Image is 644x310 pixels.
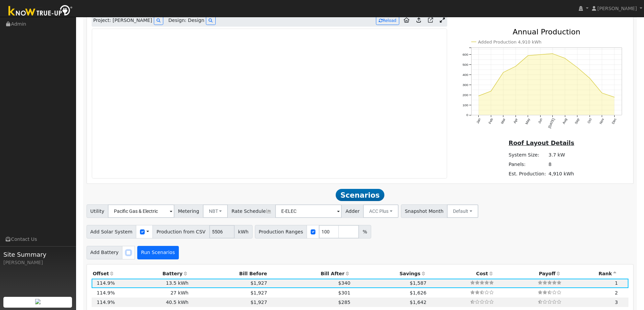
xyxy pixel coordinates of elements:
[462,63,468,66] text: 500
[203,204,228,218] button: NBT
[437,16,447,26] a: Expand Aurora window
[338,300,351,305] span: $285
[414,15,424,26] a: Upload consumption to Aurora project
[116,279,190,288] td: 13.5 kWh
[87,246,123,259] span: Add Battery
[477,95,480,97] circle: onclick=""
[507,150,547,160] td: System Size:
[512,28,580,36] text: Annual Production
[539,53,542,56] circle: onclick=""
[35,299,41,304] img: retrieve
[174,204,203,218] span: Metering
[500,118,506,125] text: Mar
[108,204,174,218] input: Select a Utility
[251,290,267,295] span: $1,927
[168,17,204,24] span: Design: Design
[490,90,492,93] circle: onclick=""
[547,150,575,160] td: 3.7 kW
[410,290,426,295] span: $1,626
[613,96,616,99] circle: onclick=""
[587,118,593,124] text: Oct
[376,16,399,25] button: Reload
[509,140,574,146] u: Roof Layout Details
[116,298,190,307] td: 40.5 kWh
[92,269,116,279] th: Offset
[615,280,618,286] span: 1
[615,290,618,295] span: 2
[228,204,276,218] span: Rate Schedule
[462,103,468,107] text: 100
[341,204,363,218] span: Adder
[539,271,555,276] span: Payoff
[547,160,575,169] td: 8
[547,169,575,179] td: 4,910 kWh
[251,280,267,286] span: $1,927
[116,288,190,298] td: 27 kWh
[3,250,72,259] span: Site Summary
[152,225,209,238] span: Production from CSV
[551,53,554,55] circle: onclick=""
[93,17,152,24] span: Project: [PERSON_NAME]
[611,118,617,125] text: Dec
[478,39,542,45] text: Added Production 4,910 kWh
[97,300,115,305] span: 114.9%
[255,225,307,238] span: Production Ranges
[359,225,371,238] span: %
[410,280,426,286] span: $1,587
[363,204,399,218] button: ACC Plus
[97,280,115,286] span: 114.9%
[476,271,488,276] span: Cost
[462,53,468,56] text: 600
[601,92,603,94] circle: onclick=""
[574,118,580,125] text: Sep
[447,204,478,218] button: Default
[425,15,436,26] a: Open in Aurora
[5,4,76,19] img: Know True-Up
[87,225,137,238] span: Add Solar System
[401,204,448,218] span: Snapshot Month
[336,189,384,201] span: Scenarios
[251,300,267,305] span: $1,927
[87,204,109,218] span: Utility
[507,169,547,179] td: Est. Production:
[548,118,555,129] text: [DATE]
[562,118,568,125] text: Aug
[538,118,543,124] text: Jun
[190,269,268,279] th: Bill Before
[137,246,179,259] button: Run Scenarios
[502,71,505,74] circle: onclick=""
[597,6,637,11] span: [PERSON_NAME]
[268,269,352,279] th: Bill After
[527,54,529,57] circle: onclick=""
[525,118,531,125] text: May
[97,290,115,295] span: 114.9%
[410,300,426,305] span: $1,642
[462,73,468,77] text: 400
[599,118,604,125] text: Nov
[576,66,579,69] circle: onclick=""
[116,269,190,279] th: Battery
[275,204,342,218] input: Select a Rate Schedule
[588,77,591,80] circle: onclick=""
[400,271,421,276] span: Savings
[466,113,468,117] text: 0
[564,57,566,60] circle: onclick=""
[401,15,412,26] a: Aurora to Home
[615,300,618,305] span: 3
[462,93,468,97] text: 200
[507,160,547,169] td: Panels:
[3,259,72,266] div: [PERSON_NAME]
[513,118,519,124] text: Apr
[488,118,494,125] text: Feb
[476,118,481,124] text: Jan
[514,65,517,68] circle: onclick=""
[234,225,253,238] span: kWh
[338,280,351,286] span: $340
[598,271,612,276] span: Rank
[462,83,468,87] text: 300
[338,290,351,295] span: $301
